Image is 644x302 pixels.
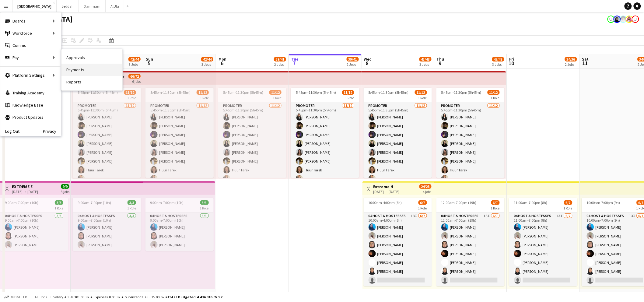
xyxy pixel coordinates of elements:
[582,56,589,62] span: Sat
[364,212,432,286] app-card-role: 04 Host & Hostesses13I6/710:00am-4:00pm (6h)[PERSON_NAME][PERSON_NAME][PERSON_NAME][PERSON_NAME][...
[132,79,141,84] div: 6 jobs
[12,0,57,12] button: [GEOGRAPHIC_DATA]
[0,87,61,99] a: Training Academy
[0,69,61,81] div: Platform Settings
[145,88,214,178] app-job-card: 5:45pm-11:30pm (5h45m)11/121 RolePromoter11/125:45pm-11:30pm (5h45m)[PERSON_NAME][PERSON_NAME][PE...
[128,57,141,61] span: 42/44
[200,96,209,100] span: 1 Role
[12,189,38,194] div: [DATE] → [DATE]
[419,184,432,189] span: 24/28
[54,206,63,210] span: 1 Role
[73,212,141,251] app-card-role: 04 Host & Hostesses3/39:00am-7:00pm (10h)[PERSON_NAME][PERSON_NAME][PERSON_NAME]
[201,62,213,67] div: 3 Jobs
[364,56,372,62] span: Wed
[373,184,400,189] h3: Extreme H
[587,200,620,205] span: 10:00am-7:00pm (9h)
[145,198,214,251] div: 9:00am-7:00pm (10h)3/31 Role04 Host & Hostesses3/39:00am-7:00pm (10h)[PERSON_NAME][PERSON_NAME][P...
[218,60,226,67] span: 6
[347,57,359,61] span: 39/41
[491,200,500,205] span: 6/7
[514,200,548,205] span: 11:00am-7:00pm (8h)
[291,88,359,178] app-job-card: 5:45pm-11:30pm (5h45m)11/121 RolePromoter11/125:45pm-11:30pm (5h45m)[PERSON_NAME][PERSON_NAME][PE...
[61,189,69,194] div: 3 jobs
[418,96,427,100] span: 1 Role
[124,90,136,95] span: 11/12
[274,57,286,61] span: 39/41
[0,27,61,39] div: Workforce
[78,90,118,95] span: 5:45pm-11:30pm (5h45m)
[620,16,627,23] app-user-avatar: Noura Almuhanna
[296,90,336,95] span: 5:45pm-11:30pm (5h45m)
[364,198,432,286] div: 10:00am-4:00pm (6h)6/71 Role04 Host & Hostesses13I6/710:00am-4:00pm (6h)[PERSON_NAME][PERSON_NAME...
[436,60,444,67] span: 9
[364,88,432,178] app-job-card: 5:45pm-11:30pm (5h45m)11/121 RolePromoter11/125:45pm-11:30pm (5h45m)[PERSON_NAME][PERSON_NAME][PE...
[145,102,214,220] app-card-role: Promoter11/125:45pm-11:30pm (5h45m)[PERSON_NAME][PERSON_NAME][PERSON_NAME][PERSON_NAME][PERSON_NA...
[33,295,48,299] span: All jobs
[436,198,505,286] app-job-card: 12:00am-7:00pm (19h)6/71 Role04 Host & Hostesses13I6/712:00am-7:00pm (19h)[PERSON_NAME][PERSON_NA...
[509,60,514,67] span: 10
[291,56,299,62] span: Tue
[369,90,409,95] span: 5:45pm-11:30pm (5h45m)
[436,212,505,286] app-card-role: 04 Host & Hostesses13I6/712:00am-7:00pm (19h)[PERSON_NAME][PERSON_NAME][PERSON_NAME][PERSON_NAME]...
[626,16,633,23] app-user-avatar: Mohammed Almohaser
[61,184,69,189] span: 9/9
[73,88,141,178] app-job-card: 5:45pm-11:30pm (5h45m)11/121 RolePromoter11/125:45pm-11:30pm (5h45m)[PERSON_NAME][PERSON_NAME][PE...
[274,62,286,67] div: 2 Jobs
[128,200,136,205] span: 3/3
[0,111,61,123] a: Product Updates
[218,88,286,178] app-job-card: 5:45pm-11:30pm (5h45m)11/121 RolePromoter11/125:45pm-11:30pm (5h45m)[PERSON_NAME][PERSON_NAME][PE...
[564,206,572,210] span: 1 Role
[0,129,19,134] a: Log Out
[423,189,432,194] div: 4 jobs
[441,90,481,95] span: 5:45pm-11:30pm (5h45m)
[364,102,432,220] app-card-role: Promoter11/125:45pm-11:30pm (5h45m)[PERSON_NAME][PERSON_NAME][PERSON_NAME][PERSON_NAME][PERSON_NA...
[145,60,153,67] span: 5
[129,62,140,67] div: 3 Jobs
[420,62,431,67] div: 3 Jobs
[61,76,122,88] a: Reports
[0,15,61,27] div: Boards
[441,200,477,205] span: 12:00am-7:00pm (19h)
[78,200,111,205] span: 9:00am-7:00pm (10h)
[607,16,615,23] app-user-avatar: Meshal Alammar
[491,96,500,100] span: 1 Role
[437,56,444,62] span: Thu
[509,198,577,286] app-job-card: 11:00am-7:00pm (8h)6/71 Role04 Host & Hostesses13I6/711:00am-7:00pm (8h)[PERSON_NAME][PERSON_NAME...
[43,129,61,134] a: Privacy
[614,16,621,23] app-user-avatar: Deemah Bin Hayan
[363,60,372,67] span: 8
[73,198,141,251] div: 9:00am-7:00pm (10h)3/31 Role04 Host & Hostesses3/39:00am-7:00pm (10h)[PERSON_NAME][PERSON_NAME][P...
[127,96,136,100] span: 1 Role
[145,212,214,251] app-card-role: 04 Host & Hostesses3/39:00am-7:00pm (10h)[PERSON_NAME][PERSON_NAME][PERSON_NAME]
[509,56,514,62] span: Fri
[146,56,153,62] span: Sun
[491,206,500,210] span: 1 Role
[53,295,222,299] div: Salary 4 358 301.05 SR + Expenses 0.00 SR + Subsistence 76 015.00 SR =
[200,200,209,205] span: 3/3
[150,90,191,95] span: 5:45pm-11:30pm (5h45m)
[61,51,122,64] a: Approvals
[12,184,38,189] h3: EXTREME E
[436,88,505,178] app-job-card: 5:45pm-11:30pm (5h45m)11/121 RolePromoter11/125:45pm-11:30pm (5h45m)[PERSON_NAME][PERSON_NAME][PE...
[10,295,27,299] span: Budgeted
[73,102,141,220] app-card-role: Promoter11/125:45pm-11:30pm (5h45m)[PERSON_NAME][PERSON_NAME][PERSON_NAME][PERSON_NAME][PERSON_NA...
[167,295,222,299] span: Total Budgeted 4 434 316.05 SR
[418,206,427,210] span: 1 Role
[218,102,286,220] app-card-role: Promoter11/125:45pm-11:30pm (5h45m)[PERSON_NAME][PERSON_NAME][PERSON_NAME][PERSON_NAME][PERSON_NA...
[345,96,354,100] span: 1 Role
[200,206,209,210] span: 1 Role
[419,57,432,61] span: 45/48
[290,60,299,67] span: 7
[342,90,354,95] span: 11/12
[436,102,505,220] app-card-role: Promoter11/125:45pm-11:30pm (5h45m)[PERSON_NAME][PERSON_NAME][PERSON_NAME][PERSON_NAME][PERSON_NA...
[492,57,504,61] span: 45/48
[632,16,639,23] app-user-avatar: saeed hashil
[57,0,79,12] button: Jeddah
[197,90,209,95] span: 11/12
[581,60,589,67] span: 11
[150,200,184,205] span: 9:00am-7:00pm (10h)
